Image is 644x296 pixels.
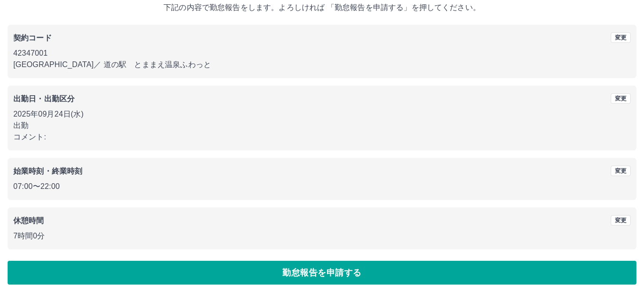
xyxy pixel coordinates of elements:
[13,120,631,131] p: 出勤
[13,109,631,120] p: 2025年09月24日(水)
[611,32,631,43] button: 変更
[13,131,631,143] p: コメント:
[13,181,631,192] p: 07:00 〜 22:00
[13,59,631,70] p: [GEOGRAPHIC_DATA] ／ 道の駅 とままえ温泉ふわっと
[611,93,631,104] button: 変更
[8,2,636,13] p: 下記の内容で勤怠報告をします。よろしければ 「勤怠報告を申請する」を押してください。
[8,261,636,285] button: 勤怠報告を申請する
[13,230,631,242] p: 7時間0分
[611,166,631,176] button: 変更
[13,34,52,42] b: 契約コード
[611,215,631,226] button: 変更
[13,217,44,225] b: 休憩時間
[13,95,75,103] b: 出勤日・出勤区分
[13,48,631,59] p: 42347001
[13,167,82,175] b: 始業時刻・終業時刻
